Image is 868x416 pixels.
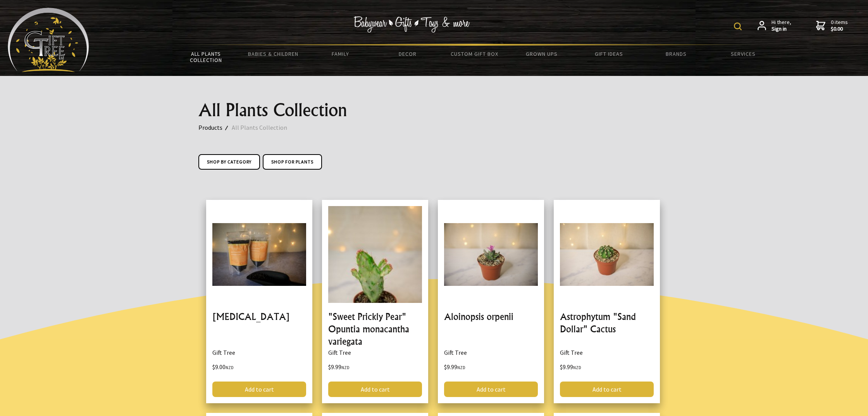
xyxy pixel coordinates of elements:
a: All Plants Collection [232,122,296,132]
h1: All Plants Collection [198,101,670,119]
a: Add to cart [328,382,422,397]
a: Add to cart [212,382,306,397]
a: Shop by Category [198,154,260,170]
a: Services [710,46,777,62]
img: Babywear - Gifts - Toys & more [353,16,470,33]
img: Babyware - Gifts - Toys and more... [8,8,89,72]
a: Hi there,Sign in [758,19,791,33]
img: product search [734,22,742,30]
a: Brands [642,46,710,62]
a: Products [198,122,232,132]
a: Shop for Plants [263,154,322,170]
a: Add to cart [560,382,654,397]
a: Custom Gift Box [441,46,508,62]
strong: Sign in [772,26,791,33]
a: 0 items$0.00 [816,19,848,33]
a: Add to cart [444,382,538,397]
a: Decor [374,46,441,62]
span: Hi there, [772,19,791,33]
a: All Plants Collection [172,46,239,68]
a: Family [307,46,374,62]
a: Babies & Children [239,46,307,62]
a: Gift Ideas [575,46,642,62]
a: Grown Ups [508,46,575,62]
strong: $0.00 [831,26,848,33]
span: 0 items [831,19,848,33]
